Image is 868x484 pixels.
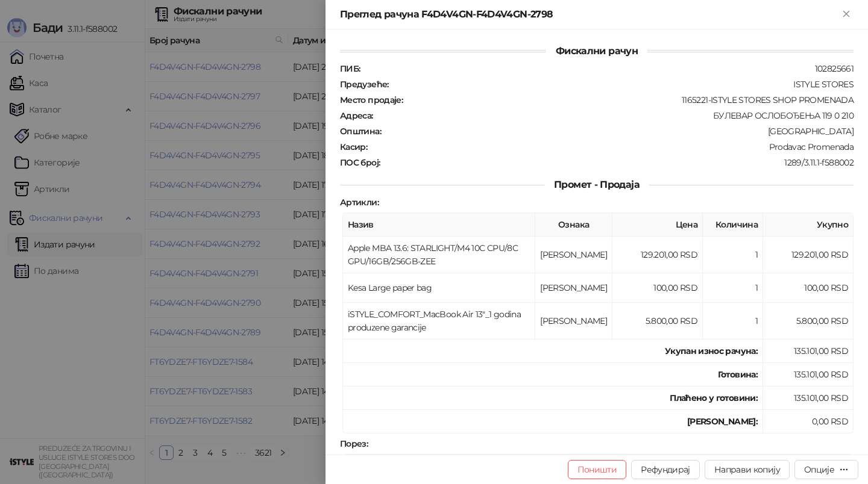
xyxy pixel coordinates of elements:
span: Промет - Продаја [544,179,649,190]
div: БУЛЕВАР ОСЛОБОЂЕЊА 119 0 210 [374,110,855,121]
td: Kesa Large paper bag [343,273,535,303]
th: Ознака [535,213,612,237]
div: ISTYLE STORES [390,79,855,90]
div: 102825661 [361,63,855,74]
div: Преглед рачуна F4D4V4GN-F4D4V4GN-2798 [340,7,839,22]
td: 1 [703,303,763,340]
button: Поништи [568,460,627,479]
strong: Готовина : [718,369,758,380]
div: Prodavac Promenada [368,141,855,152]
td: Apple MBA 13.6: STARLIGHT/M4 10C CPU/8C GPU/16GB/256GB-ZEE [343,237,535,273]
td: 5.800,00 RSD [763,303,854,340]
strong: Артикли : [340,197,379,208]
strong: Предузеће : [340,79,389,90]
strong: [PERSON_NAME]: [687,416,758,427]
td: 135.101,00 RSD [763,363,854,386]
td: 100,00 RSD [763,273,854,303]
td: 135.101,00 RSD [763,340,854,363]
button: Опције [794,460,858,479]
button: Close [839,7,854,22]
th: Цена [612,213,703,237]
td: [PERSON_NAME] [535,303,612,340]
div: Опције [804,464,834,475]
td: 129.201,00 RSD [763,237,854,273]
td: 129.201,00 RSD [612,237,703,273]
strong: ПОС број : [340,157,380,168]
div: [GEOGRAPHIC_DATA] [382,126,855,137]
div: 1165221-ISTYLE STORES SHOP PROMENADA [404,95,855,105]
strong: Порез : [340,438,368,449]
button: Рефундирај [631,460,700,479]
div: 1289/3.11.1-f588002 [381,157,855,168]
td: iSTYLE_COMFORT_MacBook Air 13"_1 godina produzene garancije [343,303,535,340]
td: 1 [703,237,763,273]
span: Фискални рачун [546,45,647,57]
td: 5.800,00 RSD [612,303,703,340]
strong: Општина : [340,126,381,137]
strong: Плаћено у готовини: [670,392,758,403]
td: 135.101,00 RSD [763,386,854,410]
th: Количина [703,213,763,237]
td: 100,00 RSD [612,273,703,303]
span: Направи копију [714,464,780,475]
td: [PERSON_NAME] [535,237,612,273]
th: Укупно [763,213,854,237]
strong: ПИБ : [340,63,360,74]
button: Направи копију [705,460,790,479]
td: [PERSON_NAME] [535,273,612,303]
strong: Укупан износ рачуна : [665,346,758,356]
td: 1 [703,273,763,303]
strong: Касир : [340,141,367,152]
strong: Адреса : [340,110,373,121]
td: 0,00 RSD [763,410,854,433]
th: Назив [343,213,535,237]
strong: Место продаје : [340,95,403,105]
